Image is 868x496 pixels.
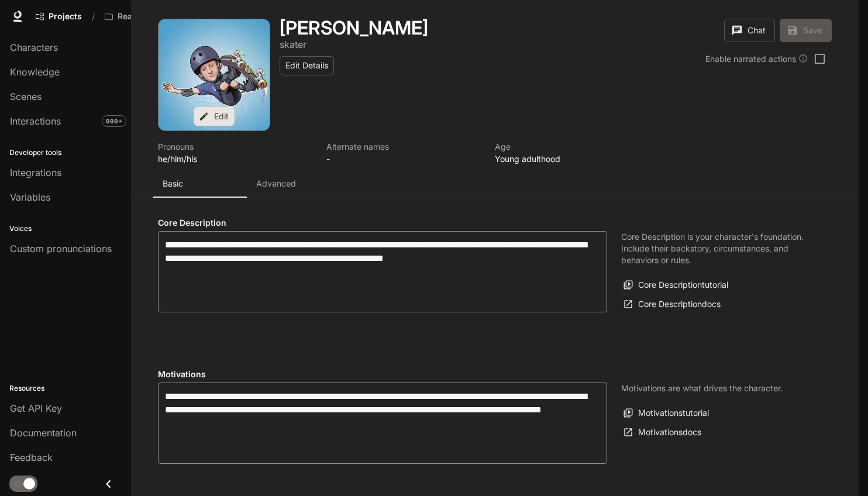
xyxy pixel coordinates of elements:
button: Open character details dialog [280,19,428,37]
p: - [326,153,481,165]
button: Open character details dialog [495,140,649,165]
button: Motivationstutorial [621,404,712,423]
h4: Core Description [158,217,607,229]
div: / [87,11,99,23]
p: Advanced [256,178,296,190]
div: label [158,231,607,312]
p: Age [495,140,649,153]
button: Chat [724,19,775,42]
div: Avatar image [159,19,270,130]
h4: Motivations [158,368,607,380]
a: Core Descriptiondocs [621,295,724,314]
button: Open workspace menu [99,5,188,28]
p: Basic [163,178,183,190]
h1: [PERSON_NAME] [280,16,428,39]
p: Alternate names [326,140,481,153]
a: Go to projects [30,5,87,28]
button: Edit [194,107,235,126]
button: Core Descriptiontutorial [621,275,731,295]
button: Open character details dialog [280,37,306,51]
p: skater [280,39,306,50]
div: Enable narrated actions [705,53,808,65]
button: Open character details dialog [158,140,312,165]
p: Pronouns [158,140,312,153]
p: Reality Crisis [118,12,170,22]
span: Projects [49,12,82,22]
p: Young adulthood [495,153,649,165]
p: Core Description is your character's foundation. Include their backstory, circumstances, and beha... [621,231,818,266]
p: Motivations are what drives the character. [621,383,783,394]
p: he/him/his [158,153,312,165]
button: Open character details dialog [326,140,481,165]
button: Open character avatar dialog [159,19,270,130]
a: Motivationsdocs [621,423,704,442]
button: Edit Details [280,56,334,75]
